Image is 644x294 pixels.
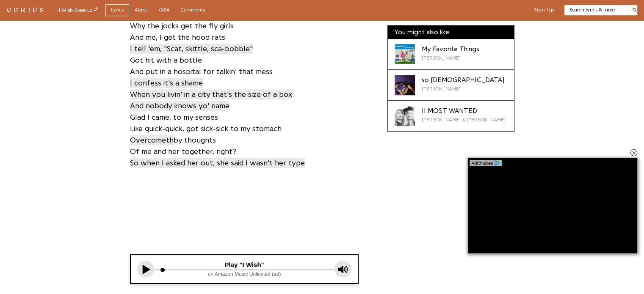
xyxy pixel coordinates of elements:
div: [PERSON_NAME] & [PERSON_NAME] [422,116,506,124]
div: [PERSON_NAME] [422,85,505,93]
button: Sign Up [534,7,554,14]
div: I Wish - Skee-Lo [59,6,98,14]
a: Cover art for so american by Olivia Rodrigoso [DEMOGRAPHIC_DATA][PERSON_NAME] [388,70,514,101]
div: Cover art for so american by Olivia Rodrigo [395,75,415,96]
div: You might also like [388,26,514,39]
a: Comments [175,4,210,16]
div: My Favorite Things [422,44,479,55]
iframe: Tonefuse player [131,255,358,283]
div: II MOST WANTED [422,106,506,116]
a: So when I asked her out, she said I wasn't her type [130,157,305,168]
span: Overcometh [130,135,174,145]
input: Search lyrics & more [564,6,627,14]
span: So when I asked her out, she said I wasn't her type [130,158,305,168]
a: Cover art for II MOST WANTED by Beyoncé & Miley CyrusII MOST WANTED[PERSON_NAME] & [PERSON_NAME] [388,101,514,132]
a: About [129,4,154,16]
a: Cover art for My Favorite Things by Julie AndrewsMy Favorite Things[PERSON_NAME] [388,39,514,70]
a: I tell 'em, "Scat, skittle, sca-bobble" [130,43,253,54]
a: Lyrics [105,4,129,16]
a: Overcometh [130,134,174,146]
span: I confess it's a shame When you livin' in a city that's the size of a box And nobody knows yo' name [130,78,292,111]
div: Cover art for My Favorite Things by Julie Andrews [395,44,415,65]
div: [PERSON_NAME] [422,55,479,62]
div: so [DEMOGRAPHIC_DATA] [422,75,505,85]
div: Cover art for II MOST WANTED by Beyoncé & Miley Cyrus [395,106,415,126]
a: Q&A [154,4,175,16]
a: I confess it's a shameWhen you livin' in a city that's the size of a boxAnd nobody knows yo' name [130,77,292,111]
span: I tell 'em, "Scat, skittle, sca-bobble" [130,44,253,54]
